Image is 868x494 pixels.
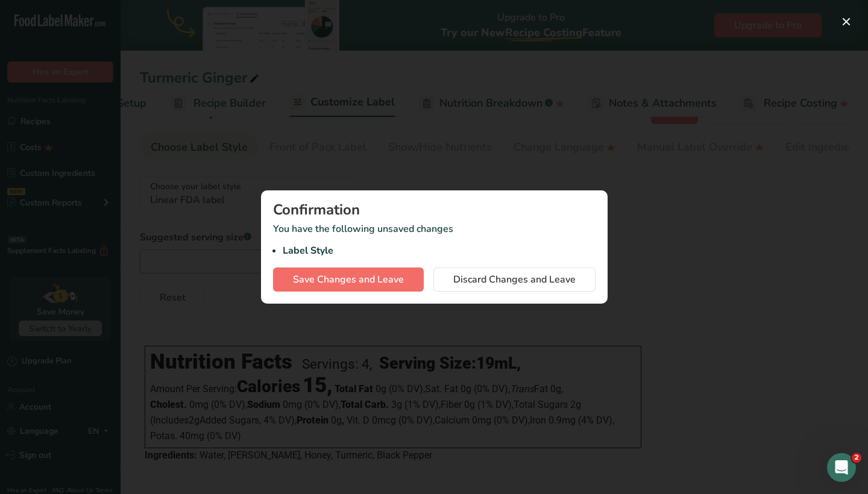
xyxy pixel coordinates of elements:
li: Label Style [283,243,596,258]
button: Discard Changes and Leave [433,267,596,292]
button: Save Changes and Leave [273,267,424,292]
iframe: Intercom live chat [827,453,856,482]
span: Save Changes and Leave [293,272,404,287]
div: Confirmation [273,202,596,217]
span: 2 [852,453,861,463]
p: You have the following unsaved changes [273,222,596,258]
span: Discard Changes and Leave [453,272,576,287]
